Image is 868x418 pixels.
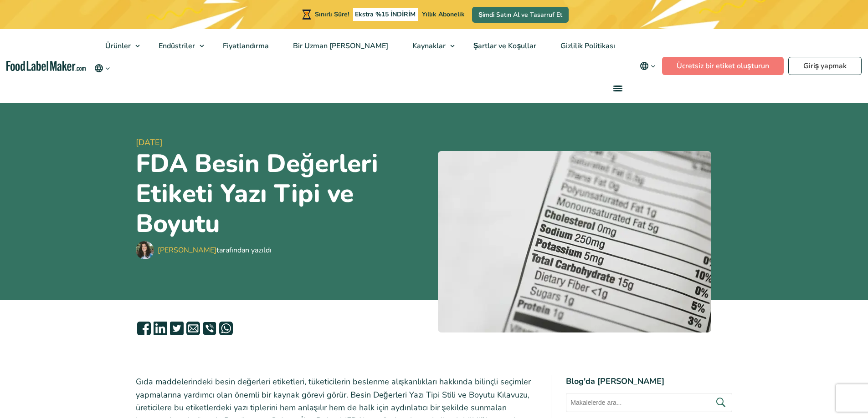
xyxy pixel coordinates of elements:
[136,241,154,259] img: Maria Abi Hanna - Gıda Etiketi Üreticisi
[216,245,272,255] font: tarafından yazıldı
[355,10,416,19] font: Ekstra %15 İNDİRİM
[105,41,131,51] font: Ürünler
[462,29,547,63] a: Şartlar ve Koşullar
[478,10,562,19] font: Şimdi Satın Al ve Tasarruf Et
[412,41,446,51] font: Kaynaklar
[315,10,349,19] font: Sınırlı Süre!
[560,41,615,51] font: Gizlilik Politikası
[223,41,269,51] font: Fiyatlandırma
[281,29,398,63] a: Bir Uzman [PERSON_NAME]
[293,41,388,51] font: Bir Uzman [PERSON_NAME]
[566,376,664,387] font: Blog'da [PERSON_NAME]
[147,29,209,63] a: Endüstriler
[136,146,379,241] font: FDA Besin Değerleri Etiketi Yazı Tipi ve Boyutu
[473,41,537,51] font: Şartlar ve Koşullar
[159,41,195,51] font: Endüstriler
[677,61,769,71] font: Ücretsiz bir etiket oluşturun
[401,29,459,63] a: Kaynaklar
[788,57,862,75] a: Giriş yapmak
[549,29,625,63] a: Gizlilik Politikası
[93,29,144,63] a: Ürünler
[662,57,784,75] a: Ücretsiz bir etiket oluşturun
[158,245,216,255] a: [PERSON_NAME]
[211,29,279,63] a: Fiyatlandırma
[422,10,465,19] font: Yıllık Abonelik
[602,74,632,103] a: menü
[803,61,847,71] font: Giriş yapmak
[472,7,569,23] a: Şimdi Satın Al ve Tasarruf Et
[566,393,732,412] input: Makalelerde ara...
[136,137,163,148] font: [DATE]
